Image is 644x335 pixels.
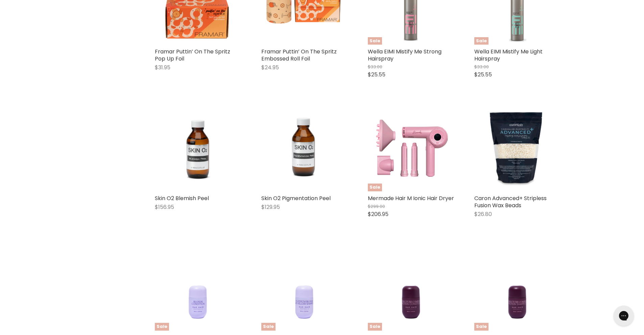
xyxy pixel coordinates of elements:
[155,244,241,331] a: Nak Signature Blonde Travel ConditionerSale
[368,203,385,210] span: $299.00
[163,244,232,331] img: Nak Signature Blonde Travel Conditioner
[368,64,382,70] span: $33.00
[155,203,174,211] span: $156.95
[261,194,331,202] a: Skin O2 Pigmentation Peel
[261,323,276,331] span: Sale
[368,194,454,202] a: Mermade Hair M Ionic Hair Dryer
[474,48,543,63] a: Wella EIMI Mistify Me Light Hairspray
[368,48,442,63] a: Wella EIMI Mistify Me Strong Hairspray
[261,203,280,211] span: $129.95
[474,71,492,78] span: $25.55
[368,323,382,331] span: Sale
[376,244,445,331] img: Nak Signature Structure Complex Protein Travel Conditioner
[261,64,279,71] span: $24.95
[368,105,454,191] a: Mermade Hair M Ionic Hair DryerSale
[261,244,348,331] a: Nak Signature Platinum Blonde Anti-Yellow Travel ShampooSale
[474,64,489,70] span: $33.00
[155,48,230,63] a: Framar Puttin’ On The Spritz Pop Up Foil
[368,105,454,191] img: Mermade Hair M Ionic Hair Dryer
[474,194,547,209] a: Caron Advanced+ Stripless Fusion Wax Beads
[270,244,339,331] img: Nak Signature Platinum Blonde Anti-Yellow Travel Shampoo
[261,48,337,63] a: Framar Puttin’ On The Spritz Embossed Roll Foil
[155,194,209,202] a: Skin O2 Blemish Peel
[474,37,488,45] span: Sale
[474,244,560,331] a: Nak Signature Structure Complex Protein Travel ShampooSale
[474,210,492,218] span: $26.80
[155,64,170,71] span: $31.95
[261,105,348,191] img: Skin O2 Pigmentation Peel
[368,37,382,45] span: Sale
[368,184,382,191] span: Sale
[483,244,552,331] img: Nak Signature Structure Complex Protein Travel Shampoo
[368,210,388,218] span: $206.95
[368,244,454,331] a: Nak Signature Structure Complex Protein Travel ConditionerSale
[474,323,488,331] span: Sale
[610,303,637,328] iframe: Gorgias live chat messenger
[368,71,385,78] span: $25.55
[474,105,560,191] img: Caron Advanced+ Stripless Fusion Wax Beads
[155,323,169,331] span: Sale
[155,105,241,191] img: Skin O2 Blemish Peel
